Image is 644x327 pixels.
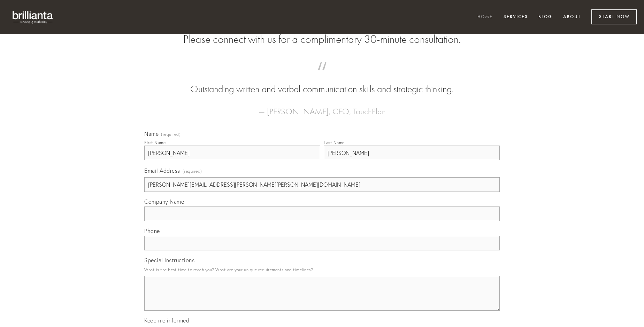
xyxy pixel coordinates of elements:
span: Phone [144,227,160,234]
span: (required) [161,132,181,137]
img: brillianta - research, strategy, marketing [7,7,59,27]
div: Last Name [324,140,345,145]
span: (required) [183,166,202,176]
span: “ [155,69,489,83]
p: What is the best time to reach you? What are your unique requirements and timelines? [144,265,500,274]
div: First Name [144,140,166,145]
a: Start Now [591,9,637,24]
span: Special Instructions [144,257,194,264]
span: Keep me informed [144,317,189,324]
figcaption: — [PERSON_NAME], CEO, TouchPlan [155,96,489,118]
span: Email Address [144,167,180,174]
a: Home [473,11,497,23]
span: Name [144,130,159,137]
a: Services [499,11,532,23]
a: About [559,11,585,23]
h2: Please connect with us for a complimentary 30-minute consultation. [144,33,500,46]
a: Blog [534,11,557,23]
blockquote: Outstanding written and verbal communication skills and strategic thinking. [155,69,489,96]
span: Company Name [144,198,184,205]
